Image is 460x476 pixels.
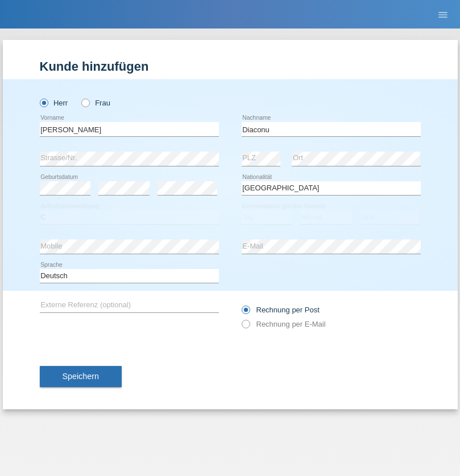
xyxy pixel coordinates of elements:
input: Rechnung per E-Mail [242,320,249,334]
label: Frau [81,99,110,107]
button: Speichern [40,366,122,388]
input: Rechnung per Post [242,306,249,320]
label: Rechnung per Post [242,306,320,314]
input: Frau [81,99,89,106]
a: menu [432,11,454,18]
label: Herr [40,99,68,107]
h1: Kunde hinzufügen [40,59,421,74]
label: Rechnung per E-Mail [242,320,326,328]
i: menu [437,9,449,21]
input: Herr [40,99,47,106]
span: Speichern [63,372,99,381]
